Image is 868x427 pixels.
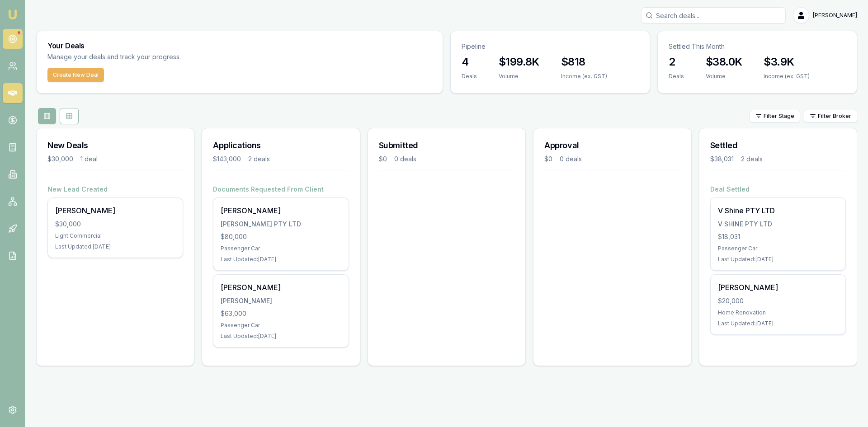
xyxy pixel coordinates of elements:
[669,42,846,51] p: Settled This Month
[718,205,838,216] div: V Shine PTY LTD
[80,155,98,164] div: 1 deal
[221,232,341,241] div: $80,000
[47,155,73,164] div: $30,000
[669,73,684,80] div: Deals
[750,110,800,122] button: Filter Stage
[718,245,838,252] div: Passenger Car
[55,243,175,250] div: Last Updated: [DATE]
[718,232,838,241] div: $18,031
[462,55,477,69] h3: 4
[55,205,175,216] div: [PERSON_NAME]
[47,52,279,62] p: Manage your deals and track your progress.
[544,139,680,152] h3: Approval
[221,282,341,293] div: [PERSON_NAME]
[221,205,341,216] div: [PERSON_NAME]
[47,139,183,152] h3: New Deals
[561,73,607,80] div: Income (ex. GST)
[710,185,846,194] h4: Deal Settled
[641,7,786,23] input: Search deals
[55,232,175,239] div: Light Commercial
[379,139,514,152] h3: Submitted
[764,55,810,69] h3: $3.9K
[718,320,838,327] div: Last Updated: [DATE]
[561,55,607,69] h3: $818
[221,245,341,252] div: Passenger Car
[718,282,838,293] div: [PERSON_NAME]
[221,256,341,263] div: Last Updated: [DATE]
[718,220,838,229] div: V SHINE PTY LTD
[221,333,341,340] div: Last Updated: [DATE]
[710,139,846,152] h3: Settled
[47,68,104,82] button: Create New Deal
[764,113,794,120] span: Filter Stage
[221,322,341,329] div: Passenger Car
[55,220,175,229] div: $30,000
[394,155,416,164] div: 0 deals
[499,55,539,69] h3: $199.8K
[499,73,539,80] div: Volume
[221,220,341,229] div: [PERSON_NAME] PTY LTD
[462,42,639,51] p: Pipeline
[47,42,432,49] h3: Your Deals
[221,309,341,318] div: $63,000
[462,73,477,80] div: Deals
[764,73,810,80] div: Income (ex. GST)
[379,155,387,164] div: $0
[718,309,838,316] div: Home Renovation
[248,155,270,164] div: 2 deals
[47,185,183,194] h4: New Lead Created
[706,73,742,80] div: Volume
[818,113,851,120] span: Filter Broker
[741,155,763,164] div: 2 deals
[710,155,734,164] div: $38,031
[213,155,241,164] div: $143,000
[813,12,857,19] span: [PERSON_NAME]
[213,139,349,152] h3: Applications
[560,155,582,164] div: 0 deals
[718,296,838,305] div: $20,000
[7,9,18,20] img: emu-icon-u.png
[706,55,742,69] h3: $38.0K
[544,155,552,164] div: $0
[718,256,838,263] div: Last Updated: [DATE]
[669,55,684,69] h3: 2
[221,296,341,305] div: [PERSON_NAME]
[213,185,349,194] h4: Documents Requested From Client
[804,110,857,122] button: Filter Broker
